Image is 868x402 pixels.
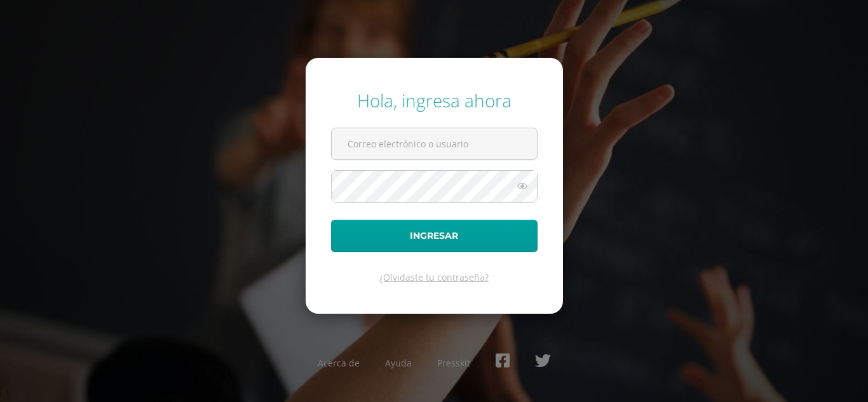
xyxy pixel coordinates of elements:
[331,88,538,112] div: Hola, ingresa ahora
[379,271,489,283] a: ¿Olvidaste tu contraseña?
[437,357,470,369] a: Presskit
[385,357,412,369] a: Ayuda
[318,357,360,369] a: Acerca de
[331,220,538,252] button: Ingresar
[332,128,537,159] input: Correo electrónico o usuario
